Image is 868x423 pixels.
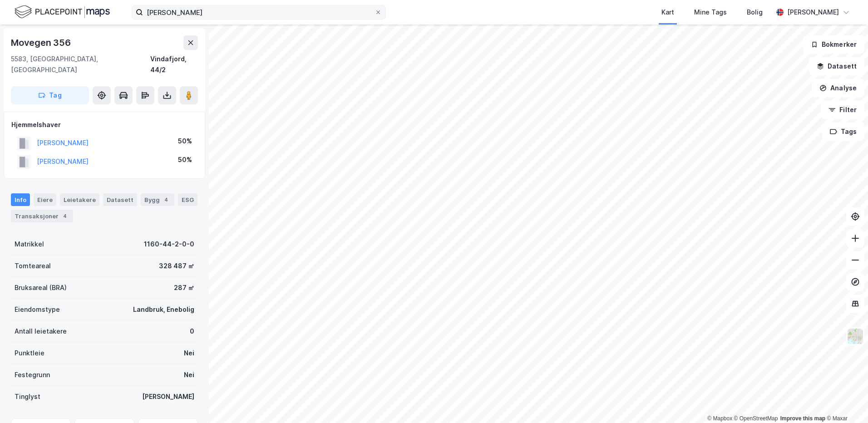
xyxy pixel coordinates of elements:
button: Tags [822,123,864,141]
div: Vindafjord, 44/2 [150,54,198,75]
div: 4 [60,211,69,221]
div: 4 [162,195,171,204]
a: Mapbox [707,415,732,422]
div: Nei [184,348,194,359]
iframe: Chat Widget [823,379,868,423]
button: Datasett [809,57,864,75]
div: ESG [178,193,197,206]
div: Bolig [747,7,763,18]
div: Eiere [34,193,56,206]
div: Movegen 356 [11,35,73,50]
div: 50% [178,136,192,147]
div: Bygg [141,193,174,206]
img: logo.f888ab2527a4732fd821a326f86c7f29.svg [15,4,110,20]
a: OpenStreetMap [734,415,778,422]
div: 328 487 ㎡ [159,261,194,271]
button: Filter [821,101,864,119]
div: [PERSON_NAME] [142,391,194,402]
button: Tag [11,86,89,104]
div: 1160-44-2-0-0 [144,239,194,250]
div: Transaksjoner [11,210,73,222]
div: [PERSON_NAME] [787,7,839,18]
div: Eiendomstype [15,304,60,315]
div: Datasett [103,193,137,206]
div: Punktleie [15,348,44,359]
div: Bruksareal (BRA) [15,282,67,293]
img: Z [847,328,864,345]
div: Leietakere [60,193,99,206]
div: Mine Tags [694,7,727,18]
a: Improve this map [780,415,825,422]
div: Info [11,193,30,206]
div: 0 [190,326,194,337]
div: Kart [661,7,674,18]
div: 287 ㎡ [174,282,194,293]
div: Hjemmelshaver [11,119,197,130]
div: 50% [178,154,192,165]
div: Nei [184,369,194,380]
div: Festegrunn [15,369,50,380]
button: Bokmerker [803,35,864,54]
button: Analyse [812,79,864,97]
div: Tomteareal [15,261,51,271]
div: Tinglyst [15,391,40,402]
div: Matrikkel [15,239,44,250]
div: Kontrollprogram for chat [823,379,868,423]
div: Antall leietakere [15,326,67,337]
div: 5583, [GEOGRAPHIC_DATA], [GEOGRAPHIC_DATA] [11,54,150,75]
input: Søk på adresse, matrikkel, gårdeiere, leietakere eller personer [143,5,375,19]
div: Landbruk, Enebolig [133,304,194,315]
